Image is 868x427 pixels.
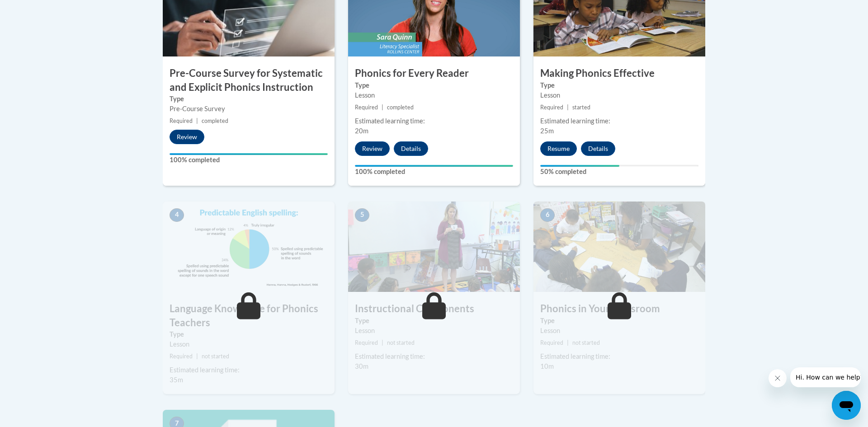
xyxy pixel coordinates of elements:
label: Type [540,80,698,90]
span: 10m [540,362,554,370]
span: | [567,339,569,346]
span: | [196,353,198,360]
h3: Phonics for Every Reader [348,66,520,80]
span: completed [387,104,414,111]
span: 5 [355,208,369,222]
div: Lesson [540,90,698,100]
span: Required [170,117,193,124]
button: Details [581,141,615,156]
span: 20m [355,127,368,135]
span: Required [355,104,378,111]
span: not started [202,353,229,360]
span: 6 [540,208,555,222]
div: Lesson [170,339,328,349]
span: not started [387,339,415,346]
h3: Instructional Components [348,302,520,316]
span: | [382,104,383,111]
span: completed [202,117,228,124]
button: Resume [540,141,577,156]
span: | [567,104,569,111]
label: 100% completed [170,155,328,165]
div: Your progress [540,165,619,167]
div: Lesson [355,326,513,336]
label: Type [355,80,513,90]
label: Type [170,94,328,104]
div: Estimated learning time: [540,352,698,361]
div: Estimated learning time: [355,352,513,361]
span: started [572,104,590,111]
div: Estimated learning time: [355,116,513,126]
label: Type [355,316,513,326]
span: 25m [540,127,554,135]
div: Pre-Course Survey [170,104,328,114]
span: Required [540,104,563,111]
h3: Pre-Course Survey for Systematic and Explicit Phonics Instruction [163,66,335,94]
span: not started [572,339,600,346]
span: 4 [170,208,184,222]
h3: Making Phonics Effective [533,66,705,80]
div: Estimated learning time: [170,365,328,375]
span: Required [540,339,563,346]
div: Your progress [170,153,328,155]
button: Review [355,141,390,156]
button: Details [394,141,428,156]
iframe: Message from company [790,367,861,387]
h3: Phonics in Your Classroom [533,302,705,316]
button: Review [170,130,204,144]
label: 100% completed [355,167,513,177]
label: Type [170,329,328,339]
label: 50% completed [540,167,698,177]
span: Required [355,339,378,346]
div: Lesson [355,90,513,100]
div: Your progress [355,165,513,167]
img: Course Image [533,202,705,292]
label: Type [540,316,698,326]
span: 30m [355,362,368,370]
img: Course Image [348,202,520,292]
span: | [196,117,198,124]
iframe: Close message [769,369,787,387]
div: Lesson [540,326,698,336]
span: Hi. How can we help? [5,6,73,14]
span: 35m [170,376,183,384]
span: | [382,339,383,346]
h3: Language Knowledge for Phonics Teachers [163,302,335,330]
img: Course Image [163,202,335,292]
div: Estimated learning time: [540,116,698,126]
span: Required [170,353,193,360]
iframe: Button to launch messaging window [832,391,861,420]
